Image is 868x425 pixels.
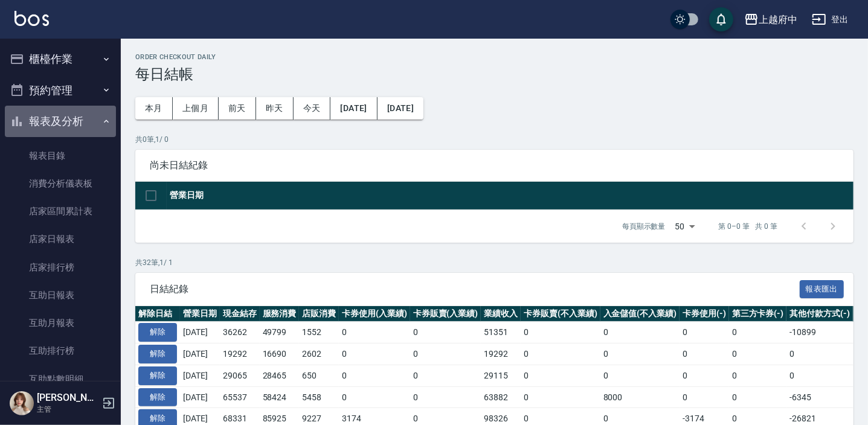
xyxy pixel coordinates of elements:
div: 上越府中 [759,12,797,27]
td: 0 [410,365,481,386]
a: 店家區間累計表 [5,197,116,225]
h5: [PERSON_NAME] [37,392,98,404]
td: 65537 [220,386,260,408]
td: 0 [729,365,787,386]
th: 卡券使用(入業績) [339,306,410,322]
td: 58424 [260,386,300,408]
button: 櫃檯作業 [5,43,116,75]
th: 業績收入 [481,306,521,322]
button: 今天 [294,97,331,120]
td: 0 [729,344,787,365]
td: 0 [729,386,787,408]
th: 卡券使用(-) [680,306,729,322]
th: 店販消費 [299,306,339,322]
th: 卡券販賣(入業績) [410,306,481,322]
th: 入金儲值(不入業績) [600,306,680,322]
button: [DATE] [378,97,423,120]
th: 卡券販賣(不入業績) [521,306,600,322]
p: 共 32 筆, 1 / 1 [135,257,854,268]
td: 0 [600,365,680,386]
td: 49799 [260,322,300,344]
button: 解除 [138,323,177,342]
button: 報表及分析 [5,106,116,137]
h3: 每日結帳 [135,66,854,83]
td: 0 [339,322,410,344]
button: 解除 [138,366,177,385]
td: 0 [680,344,729,365]
a: 消費分析儀表板 [5,170,116,197]
td: 0 [339,386,410,408]
td: 28465 [260,365,300,386]
td: 0 [680,386,729,408]
td: 2602 [299,344,339,365]
td: 1552 [299,322,339,344]
td: 0 [600,344,680,365]
th: 服務消費 [260,306,300,322]
td: -6345 [786,386,853,408]
td: 650 [299,365,339,386]
button: 上個月 [173,97,219,120]
td: [DATE] [180,344,220,365]
td: 0 [786,365,853,386]
button: 上越府中 [739,7,802,32]
td: 0 [729,322,787,344]
button: [DATE] [330,97,377,120]
button: 報表匯出 [800,280,844,299]
button: 解除 [138,345,177,363]
th: 營業日期 [167,182,854,210]
button: 昨天 [256,97,294,120]
th: 第三方卡券(-) [729,306,787,322]
button: 本月 [135,97,173,120]
td: 19292 [481,344,521,365]
p: 共 0 筆, 1 / 0 [135,134,854,145]
td: 63882 [481,386,521,408]
td: 0 [410,344,481,365]
td: 36262 [220,322,260,344]
td: 5458 [299,386,339,408]
td: 0 [680,365,729,386]
td: -10899 [786,322,853,344]
p: 每頁顯示數量 [622,221,666,232]
td: 8000 [600,386,680,408]
a: 報表匯出 [800,283,844,294]
a: 互助月報表 [5,309,116,337]
td: 0 [410,322,481,344]
td: 19292 [220,344,260,365]
a: 店家排行榜 [5,254,116,281]
td: 0 [786,344,853,365]
a: 互助排行榜 [5,337,116,365]
a: 報表目錄 [5,142,116,170]
td: 0 [600,322,680,344]
td: [DATE] [180,365,220,386]
button: 解除 [138,388,177,407]
img: Person [10,391,34,415]
span: 日結紀錄 [150,283,800,295]
div: 50 [670,210,699,243]
img: Logo [14,11,49,26]
span: 尚未日結紀錄 [150,159,839,171]
a: 店家日報表 [5,225,116,253]
p: 主管 [37,404,98,415]
td: 0 [521,365,600,386]
td: 51351 [481,322,521,344]
h2: Order checkout daily [135,53,854,61]
th: 營業日期 [180,306,220,322]
td: 0 [339,344,410,365]
button: 登出 [807,8,854,31]
button: save [709,7,733,31]
p: 第 0–0 筆 共 0 筆 [719,221,777,232]
a: 互助日報表 [5,281,116,309]
th: 現金結存 [220,306,260,322]
td: 0 [339,365,410,386]
td: 29115 [481,365,521,386]
td: 0 [680,322,729,344]
td: 16690 [260,344,300,365]
button: 前天 [219,97,256,120]
td: 0 [410,386,481,408]
th: 解除日結 [135,306,180,322]
td: 29065 [220,365,260,386]
td: 0 [521,322,600,344]
td: [DATE] [180,386,220,408]
td: 0 [521,344,600,365]
td: [DATE] [180,322,220,344]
